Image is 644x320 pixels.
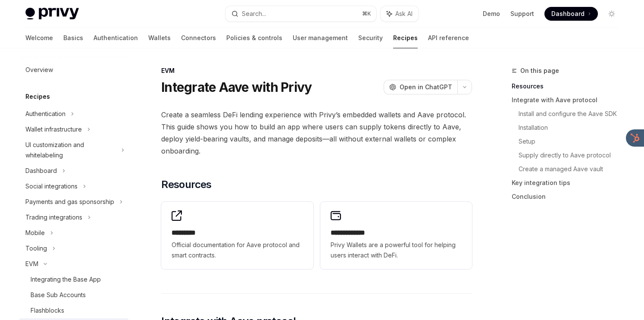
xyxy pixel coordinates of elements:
[25,228,45,238] div: Mobile
[293,28,348,48] a: User management
[544,7,598,21] a: Dashboard
[25,28,53,48] a: Welcome
[605,7,619,21] button: Toggle dark mode
[25,243,47,254] div: Tooling
[512,79,625,93] a: Resources
[161,178,212,191] span: Resources
[63,28,83,48] a: Basics
[400,83,452,91] span: Open in ChatGPT
[512,93,625,107] a: Integrate with Aave protocol
[25,65,53,75] div: Overview
[31,274,101,285] div: Integrating the Base App
[226,28,282,48] a: Policies & controls
[519,162,625,176] a: Create a managed Aave vault
[393,28,418,48] a: Recipes
[172,240,303,260] span: Official documentation for Aave protocol and smart contracts.
[520,66,559,76] span: On this page
[25,91,50,102] h5: Recipes
[25,109,66,119] div: Authentication
[362,10,371,17] span: ⌘ K
[25,259,38,269] div: EVM
[31,290,86,300] div: Base Sub Accounts
[25,140,116,160] div: UI customization and whitelabeling
[25,197,114,207] div: Payments and gas sponsorship
[483,9,500,18] a: Demo
[320,202,472,269] a: **** **** ***Privy Wallets are a powerful tool for helping users interact with DeFi.
[512,190,625,204] a: Conclusion
[25,8,79,20] img: light logo
[25,181,78,191] div: Social integrations
[181,28,216,48] a: Connectors
[428,28,469,48] a: API reference
[31,305,64,316] div: Flashblocks
[161,79,312,95] h1: Integrate Aave with Privy
[19,287,129,303] a: Base Sub Accounts
[19,303,129,318] a: Flashblocks
[94,28,138,48] a: Authentication
[19,272,129,287] a: Integrating the Base App
[25,124,82,135] div: Wallet infrastructure
[512,176,625,190] a: Key integration tips
[381,6,419,22] button: Ask AI
[242,9,266,19] div: Search...
[519,148,625,162] a: Supply directly to Aave protocol
[161,202,313,269] a: **** ****Official documentation for Aave protocol and smart contracts.
[384,80,457,94] button: Open in ChatGPT
[225,6,376,22] button: Search...⌘K
[395,9,413,18] span: Ask AI
[161,109,472,157] span: Create a seamless DeFi lending experience with Privy’s embedded wallets and Aave protocol. This g...
[510,9,534,18] a: Support
[519,121,625,135] a: Installation
[25,212,82,223] div: Trading integrations
[148,28,171,48] a: Wallets
[358,28,383,48] a: Security
[331,240,462,260] span: Privy Wallets are a powerful tool for helping users interact with DeFi.
[19,62,129,78] a: Overview
[519,107,625,121] a: Install and configure the Aave SDK
[551,9,585,18] span: Dashboard
[25,166,57,176] div: Dashboard
[519,135,625,148] a: Setup
[161,66,472,75] div: EVM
